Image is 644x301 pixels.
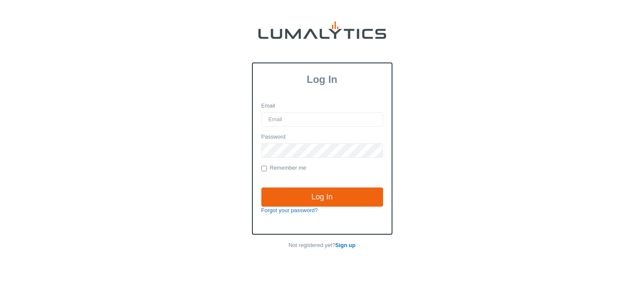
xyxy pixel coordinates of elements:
[261,207,318,213] a: Forgot your password?
[252,241,392,250] p: Not registered yet?
[261,102,275,110] label: Email
[261,112,383,127] input: Email
[253,74,392,85] h3: Log In
[261,166,267,171] input: Remember me
[261,164,306,173] label: Remember me
[335,242,356,248] a: Sign up
[261,133,286,141] label: Password
[261,187,383,207] input: Log In
[258,21,386,39] img: lumalytics-black-e9b537c871f77d9ce8d3a6940f85695cd68c596e3f819dc492052d1098752254.png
